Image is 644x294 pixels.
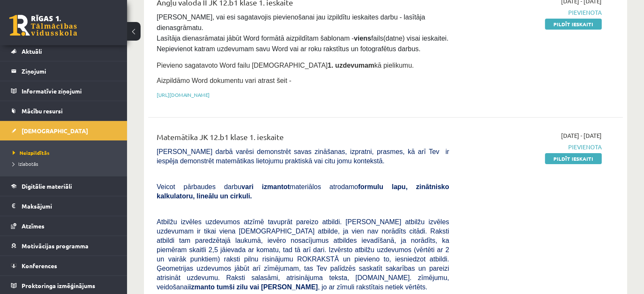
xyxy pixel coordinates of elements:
[9,15,77,36] a: Rīgas 1. Tālmācības vidusskola
[22,81,116,101] legend: Informatīvie ziņojumi
[157,183,449,200] span: Veicot pārbaudes darbu materiālos atrodamo
[11,256,116,275] a: Konferences
[13,160,119,168] a: Izlabotās
[22,47,42,55] span: Aktuāli
[22,282,95,289] span: Proktoringa izmēģinājums
[22,61,116,81] legend: Ziņojumi
[22,107,63,115] span: Mācību resursi
[22,262,57,269] span: Konferences
[462,143,602,151] span: Pievienota
[157,77,291,84] span: Aizpildāmo Word dokumentu vari atrast šeit -
[462,8,602,17] span: Pievienota
[22,242,88,250] span: Motivācijas programma
[328,62,374,69] strong: 1. uzdevumam
[157,131,449,147] div: Matemātika JK 12.b1 klase 1. ieskaite
[216,283,318,291] b: tumši zilu vai [PERSON_NAME]
[545,153,602,164] a: Pildīt ieskaiti
[354,35,371,42] strong: viens
[11,61,116,81] a: Ziņojumi
[11,41,116,61] a: Aktuāli
[157,148,449,165] span: [PERSON_NAME] darbā varēsi demonstrēt savas zināšanas, izpratni, prasmes, kā arī Tev ir iespēja d...
[13,149,50,156] span: Neizpildītās
[157,14,450,52] span: [PERSON_NAME], vai esi sagatavojis pievienošanai jau izpildītu ieskaites darbu - lasītāja dienasg...
[157,183,449,200] b: formulu lapu, zinātnisko kalkulatoru, lineālu un cirkuli.
[157,91,210,98] a: [URL][DOMAIN_NAME]
[22,127,88,135] span: [DEMOGRAPHIC_DATA]
[13,160,38,167] span: Izlabotās
[13,149,119,157] a: Neizpildītās
[11,121,116,140] a: [DEMOGRAPHIC_DATA]
[157,62,414,69] span: Pievieno sagatavoto Word failu [DEMOGRAPHIC_DATA] kā pielikumu.
[22,182,72,190] span: Digitālie materiāli
[157,218,449,291] span: Atbilžu izvēles uzdevumos atzīmē tavuprāt pareizo atbildi. [PERSON_NAME] atbilžu izvēles uzdevuma...
[11,176,116,196] a: Digitālie materiāli
[561,131,602,140] span: [DATE] - [DATE]
[11,196,116,216] a: Maksājumi
[22,222,44,230] span: Atzīmes
[11,216,116,236] a: Atzīmes
[241,183,290,190] b: vari izmantot
[11,101,116,121] a: Mācību resursi
[11,81,116,101] a: Informatīvie ziņojumi
[22,196,116,216] legend: Maksājumi
[189,283,215,291] b: izmanto
[545,19,602,30] a: Pildīt ieskaiti
[11,236,116,256] a: Motivācijas programma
